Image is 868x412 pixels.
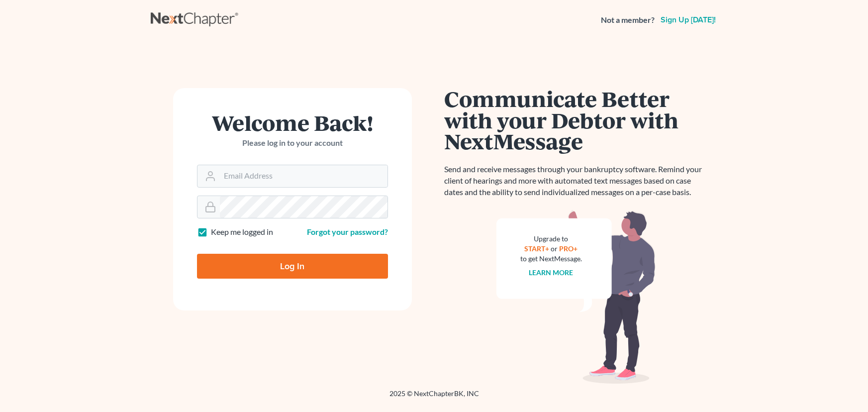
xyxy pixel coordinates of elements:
a: Learn more [529,268,573,277]
a: START+ [524,244,549,253]
input: Log In [197,254,388,279]
p: Please log in to your account [197,137,388,149]
img: nextmessage_bg-59042aed3d76b12b5cd301f8e5b87938c9018125f34e5fa2b7a6b67550977c72.svg [496,210,656,384]
a: Forgot your password? [307,227,388,236]
input: Email Address [220,165,387,187]
strong: Not a member? [601,14,655,26]
div: Upgrade to [520,234,582,244]
h1: Welcome Back! [197,112,388,133]
label: Keep me logged in [211,226,273,238]
div: 2025 © NextChapterBK, INC [151,389,718,407]
div: to get NextMessage. [520,254,582,264]
p: Send and receive messages through your bankruptcy software. Remind your client of hearings and mo... [444,164,708,198]
h1: Communicate Better with your Debtor with NextMessage [444,88,708,152]
span: or [551,244,558,253]
a: PRO+ [559,244,578,253]
a: Sign up [DATE]! [659,16,718,24]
